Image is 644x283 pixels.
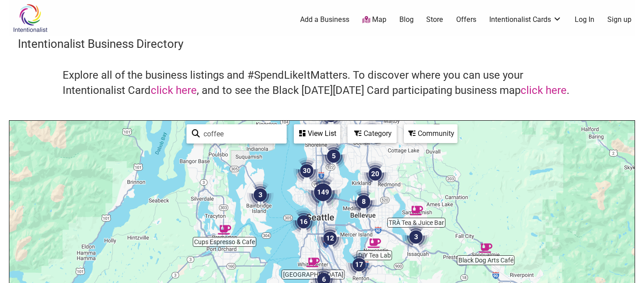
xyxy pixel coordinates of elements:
[346,251,373,278] div: 17
[399,15,414,25] a: Blog
[607,15,631,25] a: Sign up
[290,208,317,235] div: 16
[306,256,320,269] div: Salmon Creek Cafe
[456,15,476,25] a: Offers
[479,241,492,255] div: Black Dog Arts Café
[489,15,562,25] a: Intentionalist Cards
[362,15,386,25] a: Map
[575,15,594,25] a: Log In
[151,84,197,97] a: click here
[317,225,343,252] div: 12
[347,124,397,143] div: Filter by category
[18,36,626,52] h3: Intentionalist Business Directory
[305,174,341,210] div: 149
[350,188,377,215] div: 8
[186,124,287,144] div: Type to search and filter
[362,161,389,187] div: 20
[405,125,457,142] div: Community
[300,15,349,25] a: Add a Business
[218,223,231,237] div: Cups Espresso & Cafe
[521,84,567,97] a: click here
[368,237,381,250] div: DIY Tea Lab
[402,224,429,250] div: 3
[359,121,386,148] div: 4
[404,124,458,143] div: Filter by Community
[348,125,396,142] div: Category
[295,125,339,142] div: View List
[410,204,423,217] div: TRÀ Tea & Juice Bar
[200,125,281,143] input: Type to find and filter...
[294,124,340,144] div: See a list of the visible businesses
[320,143,347,169] div: 5
[9,4,51,33] img: Intentionalist
[426,15,443,25] a: Store
[63,68,581,98] h4: Explore all of the business listings and #SpendLikeItMatters. To discover where you can use your ...
[247,182,274,208] div: 3
[293,157,320,184] div: 30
